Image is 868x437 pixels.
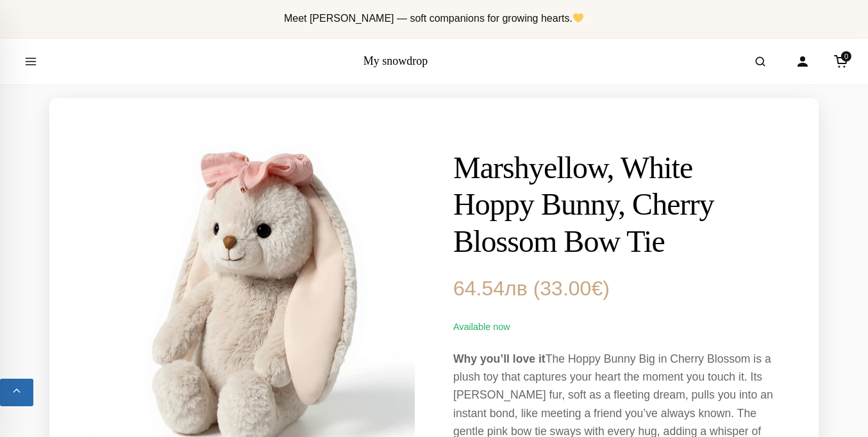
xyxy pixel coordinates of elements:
span: 64.54 [453,277,528,300]
button: Open search [742,44,778,79]
span: 33.00 [540,277,603,300]
span: ( ) [533,277,610,300]
img: 💛 [573,13,583,23]
span: € [591,277,603,300]
div: Announcement [10,5,858,33]
a: My snowdrop [363,54,428,67]
h1: Marshyellow, White Hoppy Bunny, Cherry Blossom Bow Tie [453,149,780,260]
strong: Why you’ll love it [453,352,546,365]
span: лв [505,277,528,300]
a: Account [789,47,817,76]
a: Cart [827,47,855,76]
button: Open menu [13,44,49,79]
span: Available now [453,322,510,332]
span: Meet [PERSON_NAME] — soft companions for growing hearts. [284,13,584,24]
span: 0 [841,51,851,62]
